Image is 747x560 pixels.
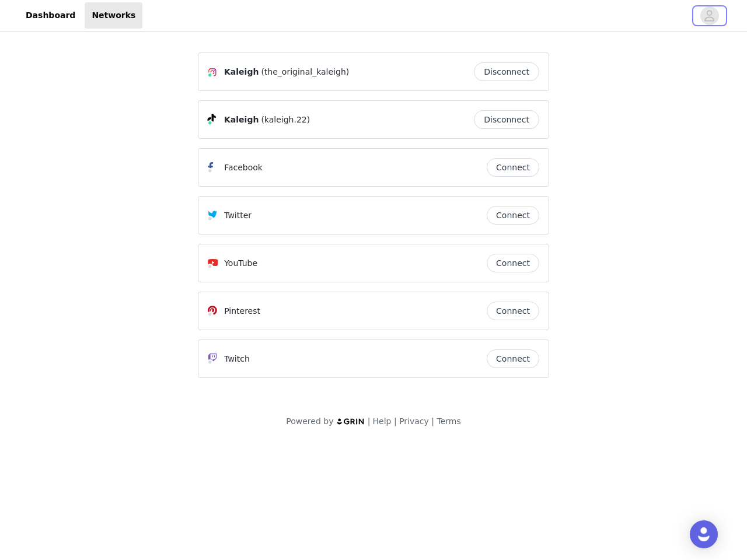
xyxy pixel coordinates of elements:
span: Powered by [286,416,333,426]
a: Privacy [399,416,429,426]
a: Dashboard [19,2,82,29]
button: Disconnect [474,110,539,129]
a: Networks [85,2,142,29]
p: Twitch [224,353,250,365]
span: (kaleigh.22) [261,114,310,126]
img: Instagram Icon [208,68,217,77]
button: Connect [487,302,539,320]
p: Facebook [224,162,263,174]
span: | [368,416,371,426]
div: avatar [704,6,715,25]
p: YouTube [224,257,257,269]
span: | [431,416,434,426]
span: (the_original_kaleigh) [261,66,349,78]
span: Kaleigh [224,66,259,78]
img: logo [336,418,365,425]
button: Connect [487,206,539,225]
button: Connect [487,349,539,368]
span: | [394,416,397,426]
button: Connect [487,158,539,177]
button: Connect [487,254,539,272]
div: Open Intercom Messenger [690,520,718,548]
p: Twitter [224,209,252,222]
p: Pinterest [224,305,260,317]
span: Kaleigh [224,114,259,126]
a: Help [373,416,392,426]
button: Disconnect [474,62,539,81]
a: Terms [437,416,460,426]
